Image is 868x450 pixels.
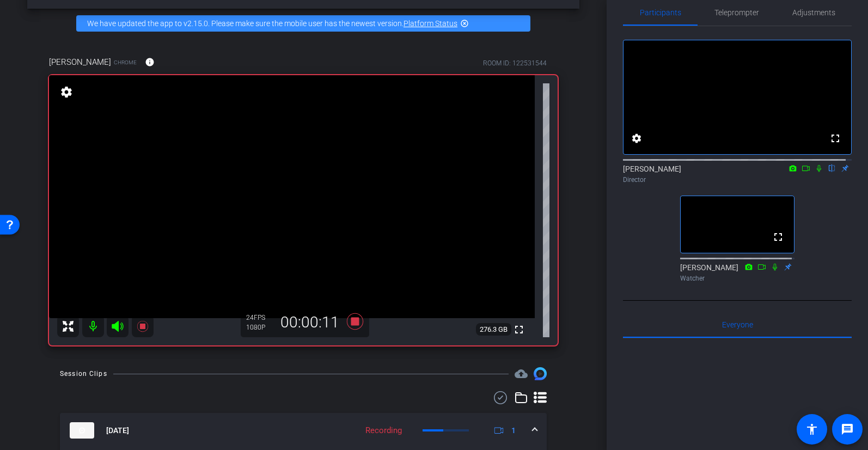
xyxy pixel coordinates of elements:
a: Platform Status [404,19,457,28]
span: Chrome [114,58,137,66]
div: Session Clips [60,368,107,379]
span: 276.3 GB [476,323,511,336]
mat-icon: message [841,423,854,436]
span: [DATE] [106,425,129,436]
div: We have updated the app to v2.15.0. Please make sure the mobile user has the newest version. [76,15,530,32]
div: Watcher [680,273,794,283]
span: Participants [640,9,681,16]
div: 24 [246,313,273,322]
mat-icon: cloud_upload [515,367,528,380]
mat-icon: fullscreen [829,132,842,145]
span: Teleprompter [714,9,759,16]
div: 00:00:11 [273,313,346,332]
mat-expansion-panel-header: thumb-nail[DATE]Recording1 [60,413,547,448]
span: [PERSON_NAME] [49,56,111,68]
span: 1 [511,425,516,436]
span: Destinations for your clips [515,367,528,380]
div: Director [623,175,852,185]
div: ROOM ID: 122531544 [483,58,547,68]
span: FPS [254,314,265,321]
mat-icon: settings [59,86,74,99]
mat-icon: info [145,57,155,67]
span: Everyone [722,321,753,329]
mat-icon: accessibility [805,423,818,436]
div: 1080P [246,323,273,332]
mat-icon: fullscreen [772,230,785,244]
img: thumb-nail [70,422,94,439]
div: Recording [360,424,407,437]
div: [PERSON_NAME] [623,163,852,185]
mat-icon: fullscreen [512,323,525,336]
mat-icon: flip [826,163,839,173]
mat-icon: settings [630,132,643,145]
img: Session clips [534,367,547,380]
mat-icon: highlight_off [460,19,469,28]
span: Adjustments [792,9,835,16]
div: [PERSON_NAME] [680,262,794,283]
